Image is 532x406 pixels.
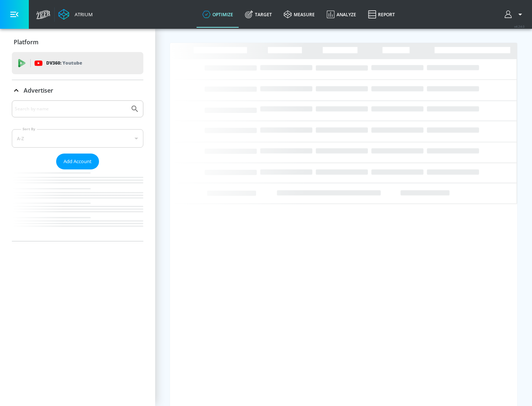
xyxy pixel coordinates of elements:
[15,104,127,114] input: Search by name
[12,169,143,241] nav: list of Advertiser
[514,24,525,28] span: v 4.24.0
[362,1,401,28] a: Report
[72,11,93,18] div: Atrium
[62,59,82,67] p: Youtube
[21,127,37,131] label: Sort By
[12,52,143,74] div: DV360: Youtube
[14,38,38,46] p: Platform
[12,80,143,101] div: Advertiser
[197,1,239,28] a: optimize
[58,9,93,20] a: Atrium
[12,100,143,241] div: Advertiser
[46,59,82,67] p: DV360:
[12,32,143,52] div: Platform
[12,129,143,148] div: A-Z
[56,154,99,169] button: Add Account
[24,86,53,94] p: Advertiser
[239,1,278,28] a: Target
[278,1,321,28] a: measure
[64,157,92,166] span: Add Account
[321,1,362,28] a: Analyze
